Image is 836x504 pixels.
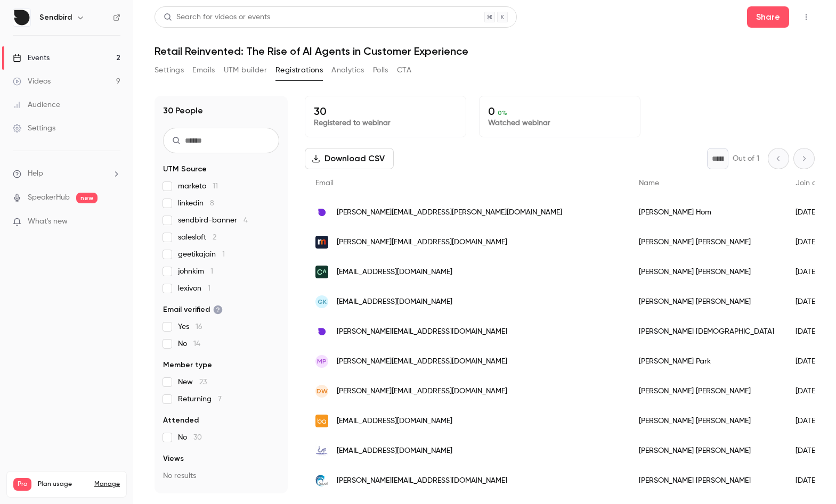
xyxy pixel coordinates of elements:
[315,474,328,487] img: swellrecruit.com
[397,62,411,79] button: CTA
[747,6,789,28] button: Share
[178,338,200,349] span: No
[94,480,120,489] a: Manage
[163,360,212,370] span: Member type
[315,266,328,278] img: getcaret.com
[316,386,328,396] span: DW
[337,386,507,397] span: [PERSON_NAME][EMAIL_ADDRESS][DOMAIN_NAME]
[213,183,218,190] span: 11
[155,45,815,57] h1: Retail Reinvented: The Rise of AI Agents in Customer Experience
[28,168,43,179] span: Help
[305,148,394,169] button: Download CSV
[178,232,216,243] span: salesloft
[13,123,55,134] div: Settings
[317,357,327,366] span: MP
[155,62,184,79] button: Settings
[13,168,120,179] li: help-dropdown-opener
[210,200,214,207] span: 8
[163,104,203,117] h1: 30 People
[337,416,452,427] span: [EMAIL_ADDRESS][DOMAIN_NAME]
[318,297,327,307] span: GK
[337,326,507,337] span: [PERSON_NAME][EMAIL_ADDRESS][DOMAIN_NAME]
[178,377,207,387] span: New
[314,118,457,128] p: Registered to webinar
[315,415,328,427] img: batemanagency.com
[337,237,507,248] span: [PERSON_NAME][EMAIL_ADDRESS][DOMAIN_NAME]
[337,475,507,486] span: [PERSON_NAME][EMAIL_ADDRESS][DOMAIN_NAME]
[337,267,452,278] span: [EMAIL_ADDRESS][DOMAIN_NAME]
[192,62,215,79] button: Emails
[628,376,785,406] div: [PERSON_NAME] [PERSON_NAME]
[628,317,785,346] div: [PERSON_NAME] [DEMOGRAPHIC_DATA]
[13,478,31,491] span: Pro
[199,378,207,386] span: 23
[373,62,388,79] button: Polls
[628,227,785,257] div: [PERSON_NAME] [PERSON_NAME]
[178,321,202,332] span: Yes
[208,285,210,292] span: 1
[315,179,334,187] span: Email
[315,236,328,249] img: roomonitor.com
[222,251,225,258] span: 1
[639,179,659,187] span: Name
[733,153,759,164] p: Out of 1
[164,12,270,23] div: Search for videos or events
[337,296,452,308] span: [EMAIL_ADDRESS][DOMAIN_NAME]
[796,179,829,187] span: Join date
[178,198,214,209] span: linkedin
[178,432,202,443] span: No
[163,492,193,502] span: Referrer
[28,216,68,227] span: What's new
[178,215,248,226] span: sendbird-banner
[13,100,60,110] div: Audience
[315,325,328,338] img: sendbird.com
[13,53,50,63] div: Events
[337,207,562,218] span: [PERSON_NAME][EMAIL_ADDRESS][PERSON_NAME][DOMAIN_NAME]
[213,234,216,241] span: 2
[210,268,213,275] span: 1
[628,346,785,376] div: [PERSON_NAME] Park
[275,62,323,79] button: Registrations
[337,445,452,457] span: [EMAIL_ADDRESS][DOMAIN_NAME]
[76,193,98,203] span: new
[331,62,364,79] button: Analytics
[178,181,218,192] span: marketo
[315,444,328,457] img: icfundings.org
[163,470,279,481] p: No results
[628,406,785,436] div: [PERSON_NAME] [PERSON_NAME]
[244,217,248,224] span: 4
[315,206,328,219] img: sendbird.com
[178,249,225,260] span: geetikajain
[628,197,785,227] div: [PERSON_NAME] Hom
[628,257,785,287] div: [PERSON_NAME] [PERSON_NAME]
[196,323,202,331] span: 16
[163,164,207,175] span: UTM Source
[28,192,70,203] a: SpeakerHub
[108,217,120,227] iframe: Noticeable Trigger
[628,436,785,466] div: [PERSON_NAME] [PERSON_NAME]
[39,12,72,23] h6: Sendbird
[488,118,631,128] p: Watched webinar
[13,76,51,87] div: Videos
[337,356,507,367] span: [PERSON_NAME][EMAIL_ADDRESS][DOMAIN_NAME]
[38,480,88,489] span: Plan usage
[178,283,210,294] span: lexivon
[488,105,631,118] p: 0
[163,415,199,426] span: Attended
[193,340,200,348] span: 14
[163,304,223,315] span: Email verified
[218,395,222,403] span: 7
[628,287,785,317] div: [PERSON_NAME] [PERSON_NAME]
[178,266,213,277] span: johnkim
[163,453,184,464] span: Views
[193,434,202,441] span: 30
[178,394,222,404] span: Returning
[13,9,30,26] img: Sendbird
[314,105,457,118] p: 30
[628,466,785,495] div: [PERSON_NAME] [PERSON_NAME]
[498,109,507,117] span: 0 %
[224,62,267,79] button: UTM builder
